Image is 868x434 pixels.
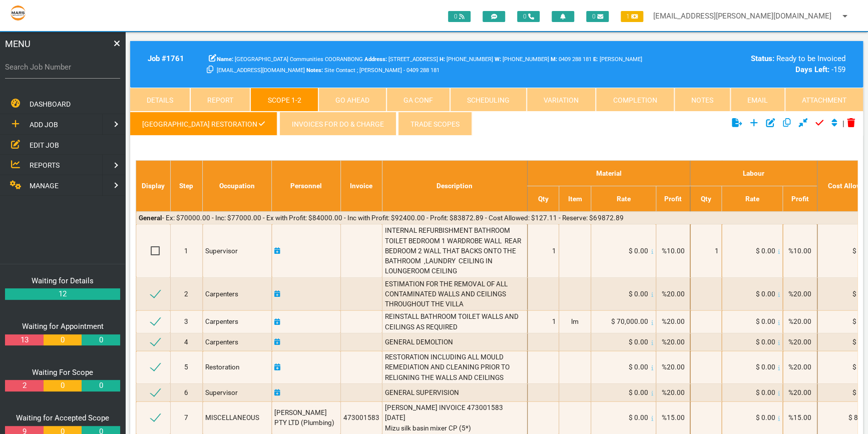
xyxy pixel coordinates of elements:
th: Qty [690,186,722,211]
a: Attachment [785,88,863,112]
th: Rate [591,186,656,211]
span: Jamie [551,56,592,63]
img: s3file [10,5,26,21]
span: 1 [184,247,188,255]
a: Waiting for Appointment [22,322,104,331]
span: $ 0.00 [629,338,648,346]
a: Go Ahead [318,88,386,112]
span: GENERAL SUPERVISION [385,388,459,396]
th: Personnel [272,160,340,212]
span: ADD JOB [30,121,58,129]
a: Notes [674,88,730,112]
a: 12 [5,288,120,300]
a: 13 [5,334,43,346]
a: [GEOGRAPHIC_DATA] RESTORATION [130,112,277,136]
span: %20.00 [788,317,811,325]
span: %10.00 [788,247,811,255]
span: $ 0.00 [755,388,775,396]
a: Scheduling [450,88,527,112]
a: Click here to add schedule. [274,317,280,325]
span: INTERNAL REFURBISHMENT BATHROOM TOILET BEDROOM 1 WARDROBE WALL REAR BEDROOM 2 WALL THAT BACKS ONT... [385,226,523,275]
span: 4 [184,338,188,346]
th: Item [559,186,591,211]
span: Home Phone [440,56,493,63]
span: 5 [184,363,188,371]
span: 0 [517,11,540,22]
span: Supervisor [205,247,238,255]
span: %20.00 [662,290,685,298]
span: %15.00 [662,413,685,421]
a: Variation [527,88,596,112]
b: General [139,214,162,222]
th: Labour [690,160,817,186]
b: Days Left: [795,65,829,74]
span: DASHBOARD [30,100,71,108]
th: Profit [783,186,817,211]
a: 0 [82,380,120,391]
span: 1 [621,11,643,22]
span: [GEOGRAPHIC_DATA] Communities COORANBONG [217,56,363,63]
a: Click here to add schedule. [274,388,280,396]
span: MISCELLANEOUS [205,413,259,421]
span: [PERSON_NAME] INVOICE 473001583 [DATE] Mizu silk basin mixer CP (5*) [385,403,505,432]
th: Display [136,160,170,212]
span: 1 [715,247,719,255]
span: MANAGE [30,182,59,190]
b: Status: [751,54,774,63]
span: EDIT JOB [30,141,59,149]
span: 2 [184,290,188,298]
a: Report [190,88,250,112]
label: Search Job Number [5,62,120,73]
a: Details [130,88,190,112]
th: Occupation [203,160,272,212]
span: %20.00 [662,363,685,371]
span: %20.00 [788,388,811,396]
div: | [729,112,858,136]
span: RESTORATION INCLUDING ALL MOULD REMEDIATION AND CLEANING PRIOR TO RELIGNING THE WALLS AND CEILINGS [385,353,511,381]
span: 3 [184,317,188,325]
span: %20.00 [788,338,811,346]
b: M: [551,56,557,63]
th: Description [382,160,527,212]
span: lm [571,317,579,325]
div: Ready to be Invoiced -159 [679,53,845,76]
span: $ 0.00 [755,413,775,421]
b: Job # 1761 [148,54,184,63]
th: Qty [527,186,559,211]
span: %20.00 [662,388,685,396]
a: Click here to add schedule. [274,363,280,371]
span: Carpenters [205,338,238,346]
a: 0 [44,380,82,391]
span: %15.00 [788,413,811,421]
span: %20.00 [788,363,811,371]
a: Waiting for Details [32,276,94,285]
span: REPORTS [30,161,60,169]
span: $ 0.00 [755,317,775,325]
th: Material [527,160,690,186]
a: Click here to add schedule. [274,338,280,346]
span: $ 0.00 [755,247,775,255]
a: Completion [596,88,674,112]
span: Site Contact ; [PERSON_NAME] - 0409 288 181 [306,67,440,74]
span: Carpenters [205,317,238,325]
span: Carpenters [205,290,238,298]
a: Scope 1-2 [250,88,318,112]
b: E: [593,56,598,63]
th: Step [170,160,202,212]
span: %20.00 [662,317,685,325]
b: Notes: [306,67,323,74]
th: Invoice [340,160,382,212]
span: 0 [586,11,609,22]
a: 0 [44,334,82,346]
a: Click here to add schedule. [274,290,280,298]
span: 7 [184,413,188,421]
a: Waiting for Accepted Scope [16,413,109,422]
span: $ 70,000.00 [611,317,648,325]
span: %20.00 [788,290,811,298]
span: $ 0.00 [755,338,775,346]
span: $ 0.00 [629,247,648,255]
span: %10.00 [662,247,685,255]
span: [STREET_ADDRESS] [364,56,438,63]
span: 6 [184,388,188,396]
a: Click here to add schedule. [274,247,280,255]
